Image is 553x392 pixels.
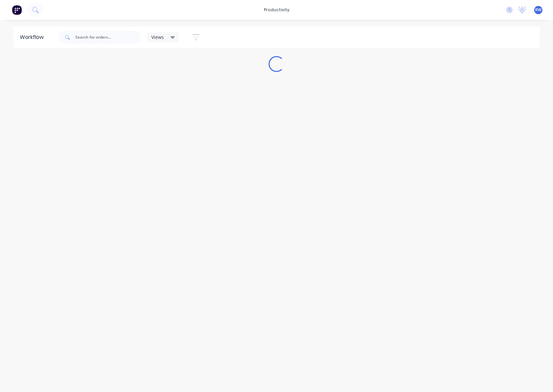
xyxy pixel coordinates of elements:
div: productivity [261,5,293,15]
img: Factory [12,5,22,15]
input: Search for orders... [75,31,141,44]
span: Views [151,34,164,41]
span: RW [535,7,541,13]
div: Workflow [20,33,47,41]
